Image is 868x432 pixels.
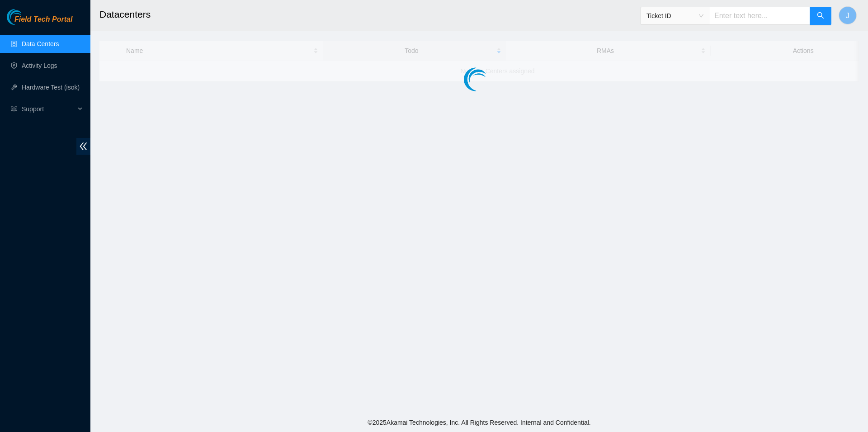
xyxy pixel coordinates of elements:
span: read [11,106,17,112]
a: Activity Logs [22,62,57,69]
span: Field Tech Portal [14,15,72,24]
input: Enter text here... [709,7,810,25]
footer: © 2025 Akamai Technologies, Inc. All Rights Reserved. Internal and Confidential. [90,413,868,432]
span: J [846,10,849,21]
span: double-left [76,138,90,155]
button: search [810,7,831,25]
a: Data Centers [22,40,59,47]
span: Ticket ID [646,9,703,23]
button: J [839,6,857,24]
span: search [817,12,824,20]
a: Akamai TechnologiesField Tech Portal [7,16,72,28]
img: Akamai Technologies [7,9,46,25]
span: Support [22,100,75,118]
a: Hardware Test (isok) [22,84,80,91]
